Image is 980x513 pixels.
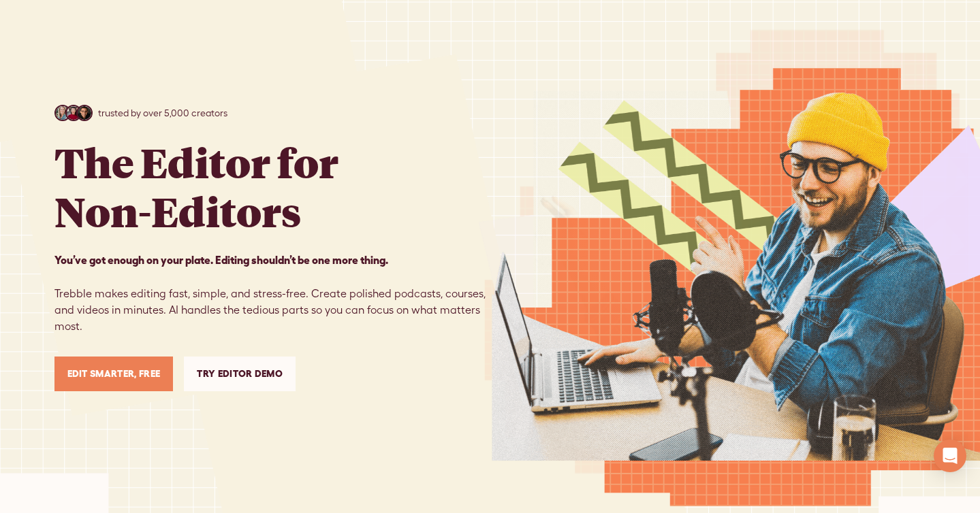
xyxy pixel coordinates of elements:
p: trusted by over 5,000 creators [98,106,227,120]
p: Trebble makes editing fast, simple, and stress-free. Create polished podcasts, courses, and video... [54,252,490,335]
h1: The Editor for Non-Editors [54,137,338,235]
strong: You’ve got enough on your plate. Editing shouldn’t be one more thing. ‍ [54,254,388,266]
a: Try Editor Demo [184,357,296,391]
a: Edit Smarter, Free [54,357,174,391]
div: Open Intercom Messenger [934,440,966,472]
